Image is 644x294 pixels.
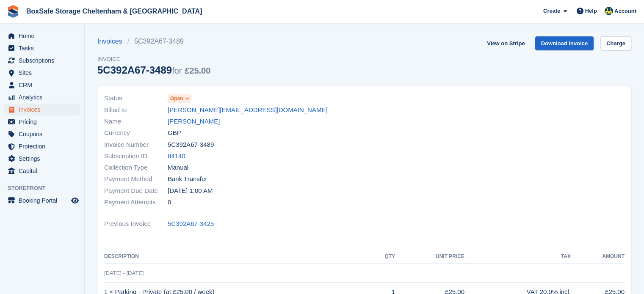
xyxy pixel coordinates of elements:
a: Preview store [70,195,80,206]
span: Manual [168,163,188,173]
a: [PERSON_NAME][EMAIL_ADDRESS][DOMAIN_NAME] [168,105,328,115]
span: Coupons [19,128,69,140]
a: 84140 [168,151,185,161]
span: Create [543,7,560,15]
span: Sites [19,67,69,79]
span: £25.00 [185,66,210,75]
a: menu [4,30,80,42]
span: Booking Portal [19,195,69,206]
a: menu [4,42,80,54]
a: menu [4,140,80,152]
span: Invoices [19,104,69,115]
a: 5C392A67-3425 [168,219,214,229]
span: Invoice Number [104,140,168,150]
span: Previous Invoice [104,219,168,229]
a: menu [4,67,80,79]
span: Subscription ID [104,151,168,161]
nav: breadcrumbs [97,36,210,47]
span: Subscriptions [19,55,69,66]
th: Unit Price [395,250,464,264]
span: Payment Method [104,174,168,184]
span: Pricing [19,116,69,128]
span: CRM [19,79,69,91]
a: menu [4,128,80,140]
span: Open [170,95,183,102]
span: for [172,66,182,75]
time: 2025-08-23 00:00:00 UTC [168,186,213,196]
th: Description [104,250,370,264]
span: Home [19,30,69,42]
span: Bank Transfer [168,174,207,184]
img: Kim Virabi [605,7,613,15]
a: menu [4,91,80,103]
span: 5C392A67-3489 [168,140,214,150]
a: menu [4,104,80,115]
a: BoxSafe Storage Cheltenham & [GEOGRAPHIC_DATA] [23,4,205,18]
span: Capital [19,165,69,177]
span: Billed to [104,105,168,115]
a: Invoices [97,36,127,47]
img: stora-icon-8386f47178a22dfd0bd8f6a31ec36ba5ce8667c1dd55bd0f319d3a0aa187defe.svg [7,5,19,18]
span: Protection [19,140,69,152]
span: Status [104,93,168,103]
span: Collection Type [104,163,168,173]
a: menu [4,195,80,206]
span: Currency [104,128,168,138]
th: Amount [571,250,625,264]
span: Tasks [19,42,69,54]
div: 5C392A67-3489 [97,64,210,76]
a: menu [4,79,80,91]
a: Open [168,93,191,103]
span: Invoice [97,55,210,63]
th: Tax [464,250,571,264]
a: [PERSON_NAME] [168,117,220,126]
span: Analytics [19,91,69,103]
a: menu [4,55,80,66]
span: Payment Due Date [104,186,168,196]
a: menu [4,153,80,165]
span: Account [614,7,636,16]
span: Settings [19,153,69,165]
span: GBP [168,128,181,138]
a: Charge [600,36,631,50]
span: [DATE] - [DATE] [104,270,144,276]
span: Help [585,7,597,15]
a: menu [4,165,80,177]
span: Storefront [8,184,84,192]
a: Download Invoice [535,36,594,50]
th: QTY [370,250,395,264]
span: Payment Attempts [104,198,168,207]
a: View on Stripe [484,36,528,50]
a: menu [4,116,80,128]
span: Name [104,117,168,126]
span: 0 [168,198,171,207]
